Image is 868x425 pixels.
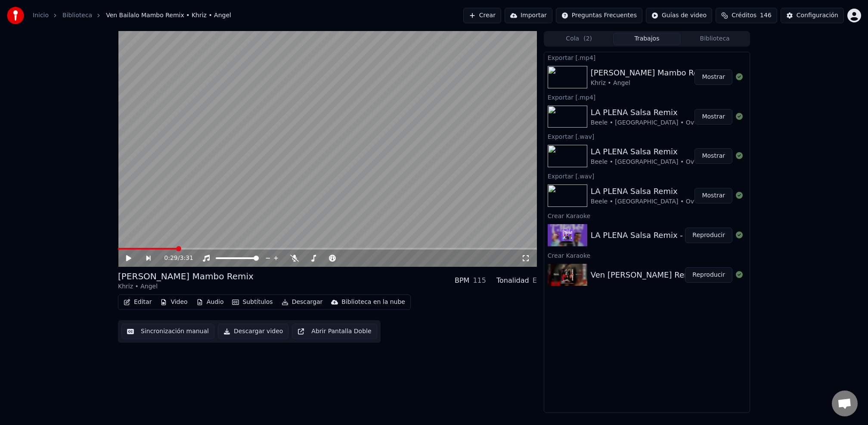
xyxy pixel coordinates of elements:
div: Exportar [.wav] [544,171,750,181]
div: Khriz • Angel [118,282,254,291]
div: Tonalidad [496,275,529,286]
button: Editar [120,296,155,308]
button: Mostrar [694,148,732,164]
div: Biblioteca en la nube [341,298,405,306]
button: Descargar [278,296,326,308]
button: Abrir Pantalla Doble [292,324,377,339]
div: LA PLENA Salsa Remix - Beele, [PERSON_NAME], Ovy On The Drums [591,229,855,241]
button: Mostrar [694,69,732,85]
div: [PERSON_NAME] Mambo Remix [591,67,713,79]
a: Biblioteca [62,11,92,20]
button: Mostrar [694,109,732,125]
div: Configuración [797,11,838,20]
button: Crear [463,8,501,23]
div: Exportar [.mp4] [544,52,750,62]
nav: breadcrumb [33,11,231,20]
button: Sincronización manual [121,324,214,339]
div: 115 [473,275,486,286]
button: Audio [193,296,227,308]
span: 3:31 [180,254,193,262]
button: Descargar video [218,324,288,339]
button: Preguntas Frecuentes [556,8,642,23]
button: Cola [545,33,613,45]
a: Inicio [33,11,49,20]
div: Exportar [.wav] [544,131,750,141]
div: Beele • [GEOGRAPHIC_DATA] • Ovy On The Drums [591,119,743,127]
div: LA PLENA Salsa Remix [591,185,743,197]
div: Beele • [GEOGRAPHIC_DATA] • Ovy On The Drums [591,197,743,206]
div: Khriz • Angel [591,79,713,87]
div: [PERSON_NAME] Mambo Remix [118,270,254,282]
button: Subtítulos [229,296,276,308]
button: Reproducir [685,228,732,243]
button: Configuración [781,8,844,23]
span: ( 2 ) [583,34,592,43]
button: Guías de video [646,8,712,23]
span: 0:29 [164,254,177,262]
button: Mostrar [694,188,732,203]
button: Trabajos [613,33,681,45]
div: / [164,254,185,262]
span: Créditos [732,11,756,20]
div: Ven [PERSON_NAME] Remix - [PERSON_NAME] Y [PERSON_NAME] [591,269,845,281]
div: BPM [455,275,469,286]
button: Importar [505,8,552,23]
div: LA PLENA Salsa Remix [591,146,743,158]
button: Video [157,296,191,308]
div: LA PLENA Salsa Remix [591,106,743,119]
div: Exportar [.mp4] [544,92,750,102]
div: Beele • [GEOGRAPHIC_DATA] • Ovy On The Drums [591,158,743,166]
div: Crear Karaoke [544,250,750,260]
span: Ven Bailalo Mambo Remix • Khriz • Angel [106,11,231,20]
div: E [533,275,537,286]
button: Créditos146 [716,8,777,23]
button: Reproducir [685,267,732,283]
div: Crear Karaoke [544,210,750,221]
img: youka [7,7,24,24]
button: Biblioteca [681,33,749,45]
div: Chat abierto [832,391,858,416]
span: 146 [760,11,772,20]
